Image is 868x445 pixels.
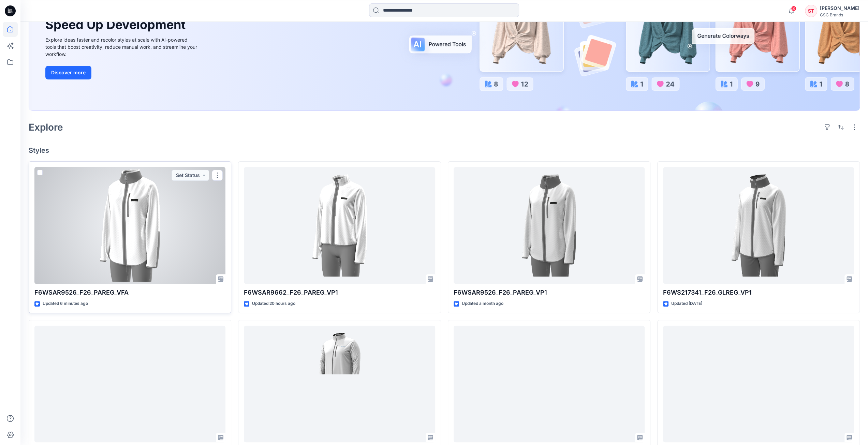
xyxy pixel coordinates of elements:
[34,326,225,443] a: F6WS217339_F26_GLREG_VP1
[34,167,225,284] a: F6WSAR9526_F26_PAREG_VFA
[663,326,854,443] a: S6YS215646-1_S26_GLACT
[45,66,199,79] a: Discover more
[43,300,88,307] p: Updated 6 minutes ago
[244,167,435,284] a: F6WSAR9662_F26_PAREG_VP1
[454,167,645,284] a: F6WSAR9526_F26_PAREG_VP1
[29,146,860,154] h4: Styles
[244,326,435,443] a: F5MSAS3276_F25_EXTACT
[34,288,225,297] p: F6WSAR9526_F26_PAREG_VFA
[244,288,435,297] p: F6WSAR9662_F26_PAREG_VP1
[671,300,702,307] p: Updated [DATE]
[663,288,854,297] p: F6WS217341_F26_GLREG_VP1
[29,122,63,133] h2: Explore
[454,288,645,297] p: F6WSAR9526_F26_PAREG_VP1
[252,300,295,307] p: Updated 20 hours ago
[45,66,91,79] button: Discover more
[820,12,859,17] div: CSC Brands
[454,326,645,443] a: F5MSAS1744_F25_EXTACT
[462,300,503,307] p: Updated a month ago
[663,167,854,284] a: F6WS217341_F26_GLREG_VP1
[805,5,817,17] div: ST
[45,36,199,58] div: Explore ideas faster and recolor styles at scale with AI-powered tools that boost creativity, red...
[791,6,796,11] span: 8
[820,4,859,12] div: [PERSON_NAME]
